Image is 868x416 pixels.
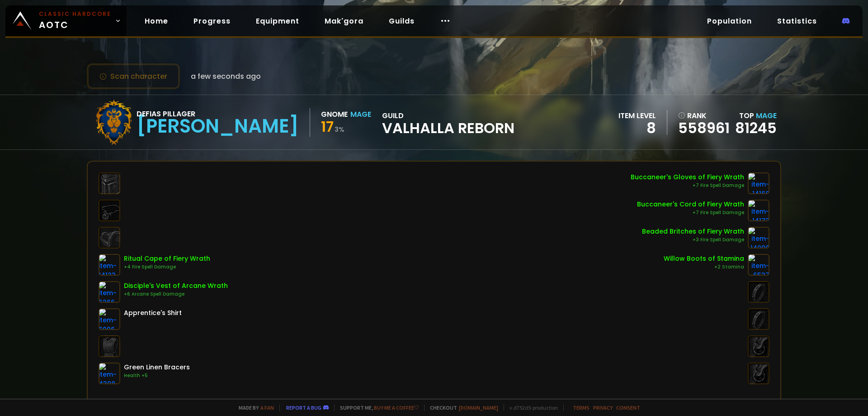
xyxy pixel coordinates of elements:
a: 558961 [678,121,730,135]
div: 8 [618,121,656,135]
div: +4 Fire Spell Damage [124,263,210,271]
img: item-6537 [748,254,769,276]
div: Gnome [321,109,348,120]
div: Health +5 [124,372,190,379]
a: Equipment [249,12,307,30]
div: Green Linen Bracers [124,363,190,372]
span: AOTC [39,10,111,32]
a: Population [700,12,759,30]
a: Privacy [593,404,613,411]
div: +2 Stamina [664,263,744,271]
span: Support me, [334,404,419,411]
div: rank [678,110,730,121]
a: Guilds [382,12,422,30]
div: Buccaneer's Gloves of Fiery Wrath [631,172,744,182]
small: Classic Hardcore [39,10,111,18]
img: item-14173 [748,200,769,221]
div: Buccaneer's Cord of Fiery Wrath [637,200,744,209]
div: +6 Arcane Spell Damage [124,291,228,298]
img: item-14123 [99,254,120,276]
div: Disciple's Vest of Arcane Wrath [124,281,228,291]
div: item level [618,110,656,121]
a: a fan [260,404,274,411]
span: Valhalla Reborn [382,121,514,135]
a: Report a bug [286,404,321,411]
img: item-6266 [99,281,120,303]
span: Mage [756,110,777,121]
img: item-6096 [99,308,120,330]
a: Classic HardcoreAOTC [5,5,127,36]
div: +3 Fire Spell Damage [642,236,744,244]
a: Statistics [770,12,824,30]
a: Consent [616,404,640,411]
button: Scan character [87,63,180,89]
a: Terms [573,404,590,411]
a: Home [137,12,175,30]
a: Progress [186,12,238,30]
img: item-4308 [99,363,120,384]
div: +7 Fire Spell Damage [631,182,744,189]
div: Mage [350,109,371,120]
span: a few seconds ago [191,71,261,82]
a: [DOMAIN_NAME] [459,404,498,411]
span: v. d752d5 - production [504,404,558,411]
div: Defias Pillager [137,108,299,120]
img: item-14168 [748,172,769,194]
span: 17 [321,116,334,137]
span: Made by [233,404,274,411]
img: item-14090 [748,227,769,249]
div: Top [735,110,777,121]
div: [PERSON_NAME] [137,120,299,133]
div: +7 Fire Spell Damage [637,209,744,216]
div: Beaded Britches of Fiery Wrath [642,227,744,236]
a: 81245 [735,118,777,138]
div: Willow Boots of Stamina [664,254,744,263]
a: Buy me a coffee [374,404,419,411]
span: Checkout [424,404,498,411]
div: Apprentice's Shirt [124,308,182,318]
small: 3 % [335,125,344,134]
a: Mak'gora [317,12,371,30]
div: Ritual Cape of Fiery Wrath [124,254,210,263]
div: guild [382,110,514,135]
